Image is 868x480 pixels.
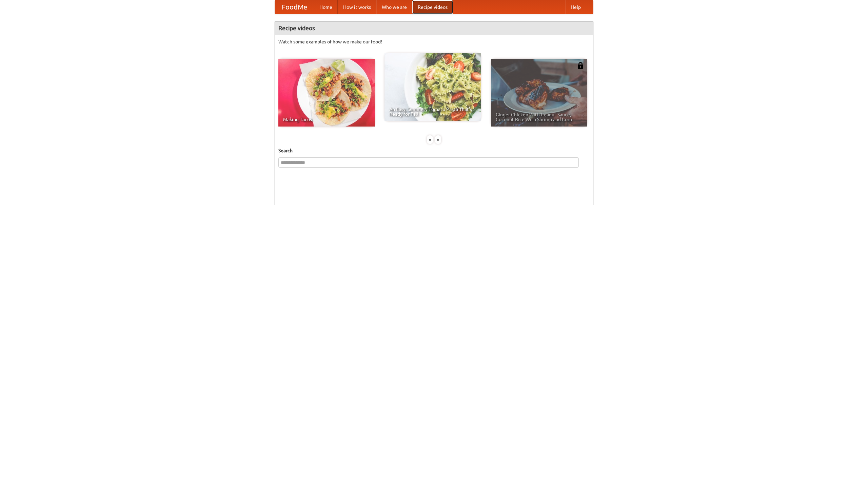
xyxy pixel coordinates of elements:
a: Home [314,0,338,14]
span: Making Tacos [283,117,370,122]
a: FoodMe [275,0,314,14]
a: Making Tacos [278,59,375,127]
h5: Search [278,147,590,154]
a: Help [565,0,586,14]
div: » [435,135,441,144]
span: An Easy, Summery Tomato Pasta That's Ready for Fall [389,107,476,116]
div: « [427,135,433,144]
p: Watch some examples of how we make our food! [278,38,590,45]
h4: Recipe videos [275,21,593,35]
img: 483408.png [577,62,584,69]
a: Recipe videos [412,0,453,14]
a: Who we are [376,0,412,14]
a: An Easy, Summery Tomato Pasta That's Ready for Fall [384,53,481,121]
a: How it works [338,0,376,14]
